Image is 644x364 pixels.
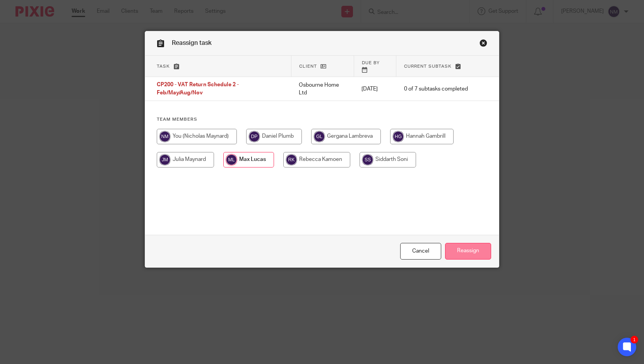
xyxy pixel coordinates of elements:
[362,61,380,65] span: Due by
[157,82,239,96] span: CP200 - VAT Return Schedule 2 - Feb/May/Aug/Nov
[396,77,476,101] td: 0 of 7 subtasks completed
[299,81,346,97] p: Osbourne Home Ltd
[630,336,638,343] div: 1
[172,40,212,46] span: Reassign task
[400,243,441,260] a: Close this dialog window
[480,39,487,50] a: Close this dialog window
[299,64,317,68] span: Client
[157,64,170,68] span: Task
[404,64,452,68] span: Current subtask
[157,116,487,123] h4: Team members
[361,85,388,93] p: [DATE]
[445,243,491,260] input: Reassign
